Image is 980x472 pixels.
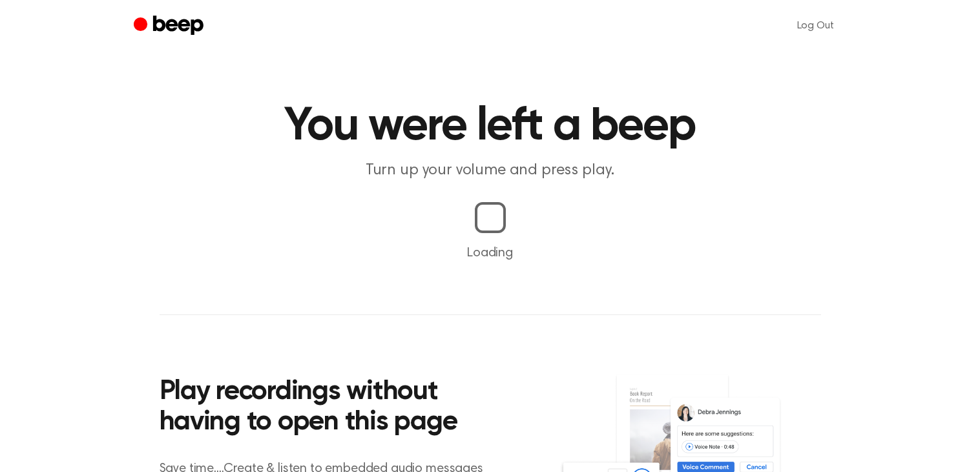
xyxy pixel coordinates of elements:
[134,14,207,39] a: Beep
[16,243,964,263] p: Loading
[160,377,508,438] h2: Play recordings without having to open this page
[160,103,821,150] h1: You were left a beep
[242,160,738,181] p: Turn up your volume and press play.
[784,10,847,41] a: Log Out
